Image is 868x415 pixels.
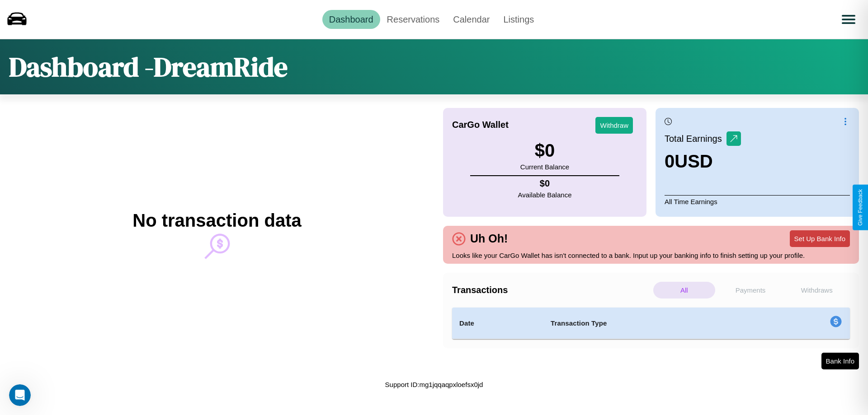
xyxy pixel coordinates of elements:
[446,10,496,29] a: Calendar
[385,378,483,391] p: Support ID: mg1jqqaqpxloefsx0jd
[551,318,756,329] h4: Transaction Type
[496,10,541,29] a: Listings
[653,282,715,298] p: All
[132,210,301,231] h2: No transaction data
[790,230,850,247] button: Set Up Bank Info
[857,189,863,226] div: Give Feedback
[380,10,447,29] a: Reservations
[520,140,569,161] h3: $ 0
[836,7,861,32] button: Open menu
[9,384,31,406] iframe: Intercom live chat
[595,117,633,134] button: Withdraw
[9,48,288,85] h1: Dashboard - DreamRide
[665,131,726,147] p: Total Earnings
[786,282,848,298] p: Withdraws
[665,151,741,172] h3: 0 USD
[452,120,509,130] h4: CarGo Wallet
[720,282,782,298] p: Payments
[322,10,380,29] a: Dashboard
[520,161,569,173] p: Current Balance
[452,249,850,261] p: Looks like your CarGo Wallet has isn't connected to a bank. Input up your banking info to finish ...
[452,308,850,339] table: simple table
[665,195,850,208] p: All Time Earnings
[821,353,859,369] button: Bank Info
[452,285,651,295] h4: Transactions
[466,232,512,245] h4: Uh Oh!
[459,318,536,329] h4: Date
[518,189,572,201] p: Available Balance
[518,178,572,189] h4: $ 0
